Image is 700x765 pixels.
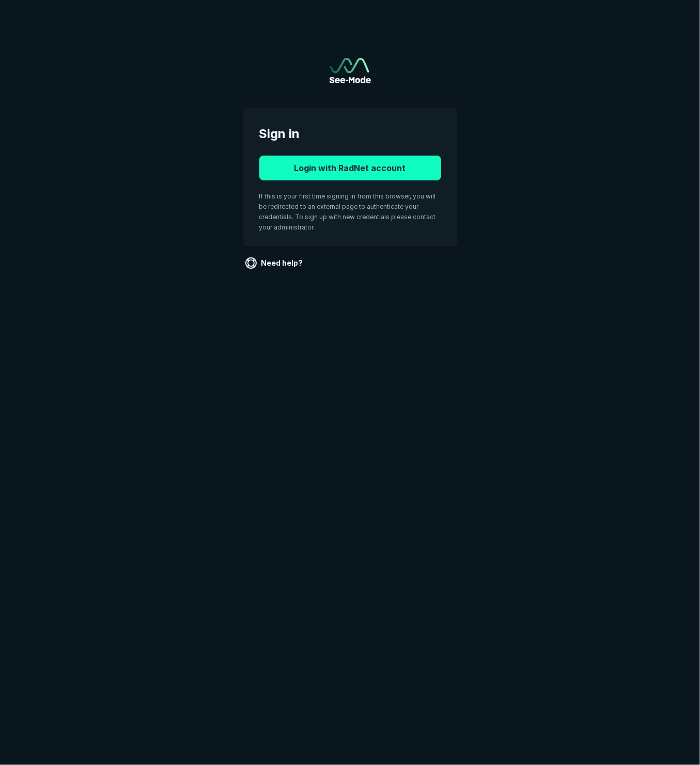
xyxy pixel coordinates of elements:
button: Login with RadNet account [259,156,441,180]
a: Need help? [243,255,307,271]
span: If this is your first time signing in from this browser, you will be redirected to an external pa... [259,192,436,231]
span: Sign in [259,125,441,143]
a: Go to sign in [330,58,371,83]
img: See-Mode Logo [330,58,371,83]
